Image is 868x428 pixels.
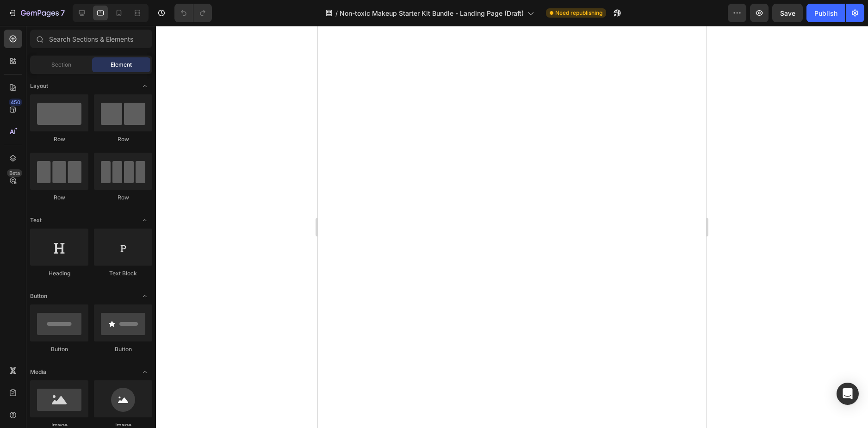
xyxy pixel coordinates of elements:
[806,4,845,22] button: Publish
[30,193,88,202] div: Row
[837,383,859,405] div: Open Intercom Messenger
[772,4,803,22] button: Save
[30,30,152,48] input: Search Sections & Elements
[30,82,48,90] span: Layout
[30,368,46,376] span: Media
[137,365,152,379] span: Toggle open
[30,292,47,300] span: Button
[94,135,152,143] div: Row
[7,169,22,177] div: Beta
[94,269,152,278] div: Text Block
[335,8,338,18] span: /
[555,9,602,17] span: Need republishing
[174,4,212,22] div: Undo/Redo
[51,61,71,69] span: Section
[780,9,795,17] span: Save
[814,8,837,18] div: Publish
[318,26,706,428] iframe: Design area
[137,213,152,228] span: Toggle open
[111,61,132,69] span: Element
[94,193,152,202] div: Row
[94,345,152,354] div: Button
[30,345,88,354] div: Button
[340,8,524,18] span: Non-toxic Makeup Starter Kit Bundle - Landing Page (Draft)
[61,7,65,19] p: 7
[30,216,42,224] span: Text
[30,269,88,278] div: Heading
[9,99,22,106] div: 450
[4,4,69,22] button: 7
[137,79,152,93] span: Toggle open
[137,289,152,304] span: Toggle open
[30,135,88,143] div: Row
